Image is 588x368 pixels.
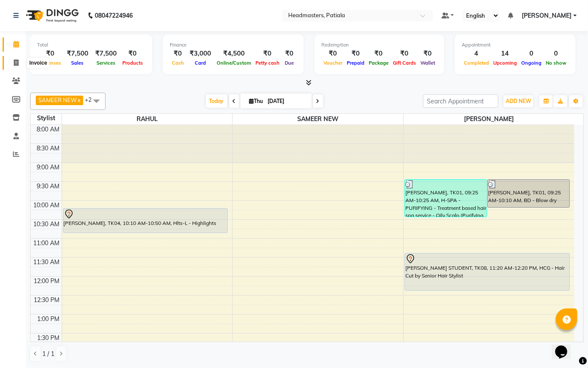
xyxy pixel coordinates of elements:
div: 8:30 AM [35,144,62,153]
span: 1 / 1 [42,349,54,359]
div: ₹0 [37,49,63,59]
span: ADD NEW [506,98,531,104]
div: 10:00 AM [32,201,62,210]
span: SAMEER NEW [233,114,403,125]
div: ₹0 [345,49,367,59]
b: 08047224946 [95,3,133,28]
span: Wallet [418,60,437,66]
img: logo [22,3,81,28]
div: ₹0 [367,49,391,59]
span: Due [283,60,296,66]
div: 1:30 PM [36,334,62,343]
button: ADD NEW [504,95,533,107]
span: [PERSON_NAME] [404,114,574,125]
div: [PERSON_NAME] STUDENT, TK08, 11:20 AM-12:20 PM, HCG - Hair Cut by Senior Hair Stylist [405,253,569,290]
div: ₹7,500 [92,49,120,59]
span: Products [120,60,145,66]
div: 11:30 AM [32,258,62,267]
div: 4 [462,49,491,59]
div: Stylist [31,114,62,123]
span: Today [206,94,227,108]
span: [PERSON_NAME] [522,11,572,20]
input: 2025-09-04 [265,95,308,108]
input: Search Appointment [423,94,498,108]
div: 8:00 AM [35,125,62,134]
div: Total [37,41,145,49]
span: Cash [170,60,186,66]
div: Invoice [27,58,49,69]
span: Gift Cards [391,60,418,66]
div: 1:00 PM [36,315,62,324]
div: ₹0 [391,49,418,59]
span: Completed [462,60,491,66]
div: 0 [544,49,569,59]
span: Card [193,60,208,66]
iframe: chat widget [552,334,579,359]
span: No show [544,60,569,66]
div: ₹0 [120,49,145,59]
div: [PERSON_NAME], TK01, 09:25 AM-10:25 AM, H-SPA - PURIFYING - Treatment based hair spa service - Oi... [405,180,487,217]
a: x [77,97,81,103]
span: SAMEER NEW [38,97,77,103]
div: 11:00 AM [32,239,62,248]
div: 0 [519,49,544,59]
div: Redemption [321,41,437,49]
div: ₹0 [282,49,297,59]
span: Petty cash [253,60,282,66]
span: Sales [69,60,86,66]
div: 9:30 AM [35,182,62,191]
div: ₹0 [321,49,345,59]
span: Online/Custom [215,60,253,66]
div: ₹4,500 [215,49,253,59]
div: 10:30 AM [32,220,62,229]
div: 12:30 PM [32,296,62,305]
div: Appointment [462,41,569,49]
span: RAHUL [62,114,233,125]
div: 9:00 AM [35,163,62,172]
span: Package [367,60,391,66]
div: 14 [491,49,519,59]
div: ₹0 [253,49,282,59]
span: Services [94,60,118,66]
div: [PERSON_NAME], TK04, 10:10 AM-10:50 AM, Hlts-L - Highlights [63,209,228,233]
span: Thu [247,98,265,104]
span: Prepaid [345,60,367,66]
div: ₹0 [418,49,437,59]
span: +2 [85,96,98,103]
div: ₹0 [170,49,186,59]
div: 12:00 PM [32,277,62,286]
span: Voucher [321,60,345,66]
span: Upcoming [491,60,519,66]
div: ₹7,500 [63,49,92,59]
div: [PERSON_NAME], TK01, 09:25 AM-10:10 AM, BD - Blow dry [488,180,569,207]
span: Ongoing [519,60,544,66]
div: ₹3,000 [186,49,215,59]
div: Finance [170,41,297,49]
